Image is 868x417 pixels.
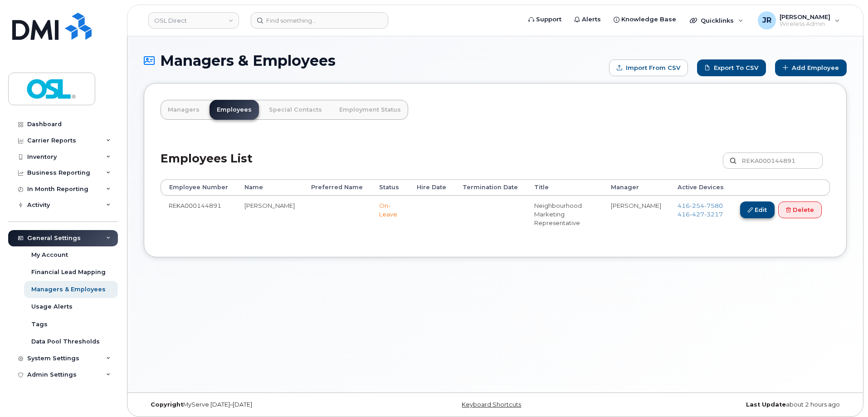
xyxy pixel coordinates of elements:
a: Delete [778,201,822,218]
strong: Last Update [746,401,786,408]
div: about 2 hours ago [612,401,847,408]
span: On-Leave [379,202,397,218]
a: Employment Status [332,100,408,120]
td: Neighbourhood Marketing Representative [526,196,603,232]
strong: Copyright [151,401,183,408]
th: Preferred Name [303,179,371,196]
td: REKA000144891 [161,196,236,232]
span: 254 [690,202,704,209]
a: Employees [210,100,259,120]
th: Termination Date [454,179,526,196]
form: Import from CSV [609,59,688,76]
th: Active Devices [669,179,732,196]
a: Edit [740,201,775,218]
td: [PERSON_NAME] [236,196,303,232]
h2: Employees List [161,152,253,179]
span: 3217 [704,211,723,218]
th: Manager [603,179,669,196]
div: MyServe [DATE]–[DATE] [144,401,378,408]
th: Employee Number [161,179,236,196]
a: 4164273217 [678,211,723,218]
span: 416 [678,202,723,209]
a: Keyboard Shortcuts [462,401,521,408]
a: Export to CSV [697,59,766,76]
th: Status [371,179,409,196]
span: 427 [690,211,704,218]
th: Name [236,179,303,196]
a: Special Contacts [262,100,329,120]
th: Title [526,179,603,196]
h1: Managers & Employees [144,53,605,69]
a: 4162547580 [678,202,723,209]
li: [PERSON_NAME] [611,201,661,210]
th: Hire Date [409,179,454,196]
span: 416 [678,211,723,218]
span: 7580 [704,202,723,209]
a: Add Employee [775,59,847,76]
a: Managers [161,100,207,120]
